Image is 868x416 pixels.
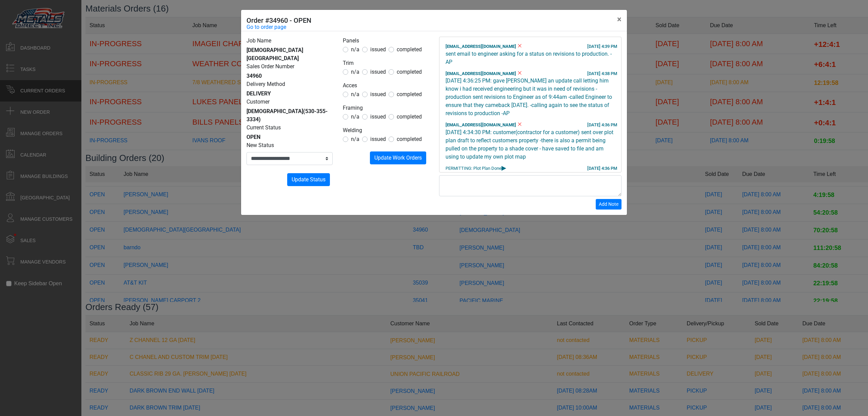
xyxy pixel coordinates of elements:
div: [DATE] 4:36 PM [587,165,617,172]
h5: Order #34960 - OPEN [246,15,311,25]
div: OPEN [246,133,333,141]
button: Close [612,10,627,29]
span: completed [397,91,422,97]
span: issued [370,113,386,120]
a: Go to order page [246,23,286,31]
label: New Status [246,141,274,149]
span: issued [370,46,386,53]
div: [DATE] 4:36:25 PM: gave [PERSON_NAME] an update call letting him know i had received engineering ... [446,77,615,117]
legend: Panels [343,37,429,46]
span: completed [397,136,422,142]
label: Job Name [246,37,271,45]
div: DELIVERY [246,90,333,98]
label: Sales Order Number [246,62,294,71]
span: completed [397,69,422,75]
span: issued [370,91,386,97]
span: n/a [351,69,359,75]
button: Add Note [596,199,622,210]
span: [EMAIL_ADDRESS][DOMAIN_NAME] [446,71,516,76]
span: issued [370,69,386,75]
span: n/a [351,91,359,97]
span: issued [370,136,386,142]
span: n/a [351,136,359,142]
span: ▸ [501,165,506,170]
button: Update Work Orders [370,151,426,164]
span: [EMAIL_ADDRESS][DOMAIN_NAME] [446,122,516,127]
label: Current Status [246,124,281,132]
label: Customer [246,98,270,106]
div: 34960 [246,72,333,80]
span: n/a [351,46,359,53]
legend: Welding [343,126,429,135]
button: Update Status [287,173,330,186]
label: Delivery Method [246,80,285,88]
span: Add Note [599,201,618,207]
span: Update Status [292,176,325,183]
div: sent email to engineer asking for a status on revisions to production. -AP [446,50,615,66]
div: [DATE] 4:36 PM [587,122,617,128]
span: n/a [351,113,359,120]
div: [DATE] 4:38 PM [587,70,617,77]
span: [DEMOGRAPHIC_DATA][GEOGRAPHIC_DATA] [246,47,303,61]
div: PERMITTING: Plot Plan Done [446,165,615,172]
legend: Framing [343,104,429,113]
legend: Trim [343,59,429,68]
span: completed [397,113,422,120]
span: [EMAIL_ADDRESS][DOMAIN_NAME] [446,44,516,49]
div: [DEMOGRAPHIC_DATA] [246,107,333,124]
span: Update Work Orders [374,155,422,161]
div: [DATE] 4:39 PM [587,43,617,50]
legend: Acces [343,82,429,90]
span: completed [397,46,422,53]
div: [DATE] 4:34:30 PM: customer(contractor for a customer) sent over plot plan draft to reflect custo... [446,128,615,161]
